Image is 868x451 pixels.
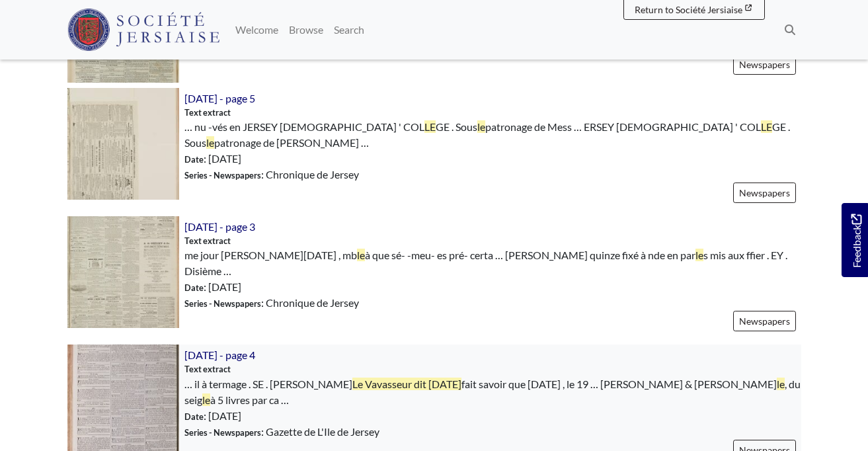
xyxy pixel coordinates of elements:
span: : Chronique de Jersey [184,295,359,311]
img: Société Jersiaise [67,9,220,51]
a: Newspapers [733,183,796,203]
a: Société Jersiaise logo [67,5,220,54]
span: Date [184,411,204,422]
span: le [695,249,703,261]
a: [DATE] - page 5 [184,92,255,104]
span: le [357,249,365,261]
span: : [DATE] [184,279,241,295]
span: Series - Newspapers [184,298,261,309]
span: le [477,120,485,133]
a: Newspapers [733,311,796,331]
img: 17th October 1885 - page 3 [67,216,179,328]
span: le [206,136,214,149]
span: Text extract [184,235,231,247]
span: le [202,393,210,406]
a: [DATE] - page 3 [184,220,255,233]
span: me jour [PERSON_NAME][DATE] , mb à que sé- -meu- es pré- certa … [PERSON_NAME] quinze fixé à nde ... [184,247,801,279]
span: LE [424,120,436,133]
a: Search [329,17,370,43]
span: Le Vavasseur dit [DATE] [352,378,461,390]
span: Series - Newspapers [184,427,261,438]
a: [DATE] - page 4 [184,348,255,361]
span: Date [184,154,204,165]
span: Series - Newspapers [184,170,261,181]
span: Text extract [184,363,231,376]
span: Text extract [184,106,231,119]
span: … nu -vés en JERSEY [DEMOGRAPHIC_DATA] ' COL GE . Sous patronage de Mess … ERSEY [DEMOGRAPHIC_DAT... [184,119,801,151]
span: … il à termage . SE . [PERSON_NAME] fait savoir que [DATE] , le 19 … [PERSON_NAME] & [PERSON_NAME... [184,376,801,408]
span: le [777,378,785,390]
span: Feedback [848,214,864,267]
a: Welcome [230,17,284,43]
a: Newspapers [733,54,796,75]
a: Browse [284,17,329,43]
a: Would you like to provide feedback? [842,203,868,277]
span: : Chronique de Jersey [184,167,359,183]
span: : [DATE] [184,408,241,424]
span: : Gazette de L'Ile de Jersey [184,424,379,440]
span: : [DATE] [184,151,241,167]
span: LE [761,120,772,133]
span: Return to Société Jersiaise [635,4,742,15]
span: Date [184,282,204,293]
img: 18th October 1884 - page 5 [67,88,179,200]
